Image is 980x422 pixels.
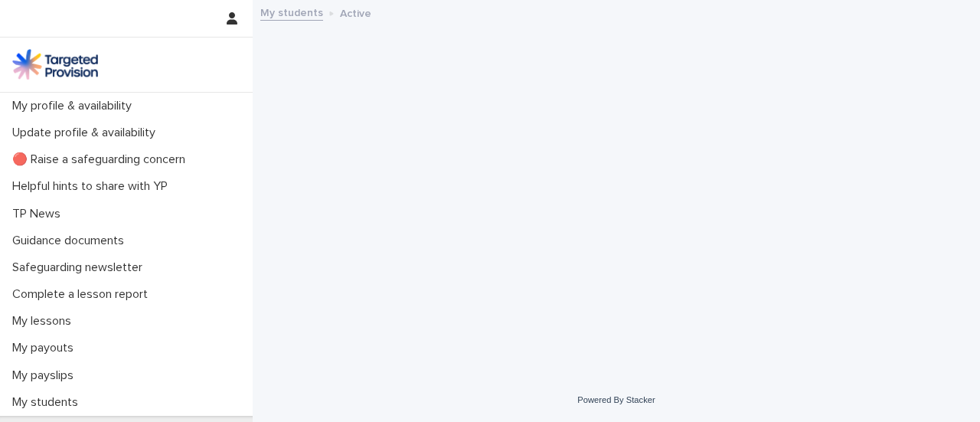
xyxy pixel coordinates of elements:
p: My profile & availability [6,99,144,113]
p: Update profile & availability [6,126,168,140]
p: Guidance documents [6,234,136,248]
img: M5nRWzHhSzIhMunXDL62 [12,49,98,80]
a: My students [260,3,323,21]
p: Active [340,4,371,21]
p: TP News [6,207,73,221]
p: My payslips [6,368,86,383]
a: Powered By Stacker [577,395,655,404]
p: Complete a lesson report [6,287,160,302]
p: My students [6,395,90,410]
p: My payouts [6,341,86,355]
p: Safeguarding newsletter [6,260,155,275]
p: 🔴 Raise a safeguarding concern [6,152,198,167]
p: Helpful hints to share with YP [6,179,180,194]
p: My lessons [6,314,83,329]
